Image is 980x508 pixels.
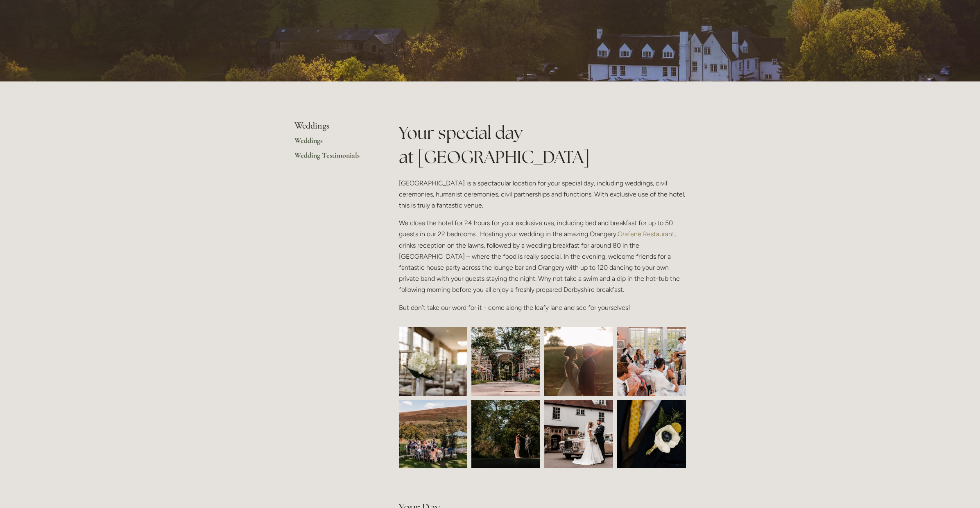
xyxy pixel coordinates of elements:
[454,400,557,469] img: Celebrate your wedding, along a leafy lane, to Losehill House, in the stunning Peak District Nati...
[294,151,373,165] a: Wedding Testimonials
[618,230,674,238] a: Grafene Restaurant
[399,178,686,211] p: [GEOGRAPHIC_DATA] is a spectacular location for your special day, including weddings, civil cerem...
[544,310,613,413] img: Wedding Couple at Losehill House, with a stunning sunset background of Losehill itself
[527,400,630,469] img: Arrive to your Wedding in style, to our beautiful Arts &amp; Crafts building, in the heart of the...
[399,217,686,295] p: We close the hotel for 24 hours for your exclusive use, including bed and breakfast for up to 50 ...
[600,327,703,396] img: Wedding Speeches at Losehill House in the Orangery Restaurant
[294,136,373,151] a: Weddings
[399,302,686,313] p: But don’t take our word for it - come along the leafy lane and see for yourselves!
[600,400,703,469] img: 20220319-15553666-Andy-Pip-wedding_websize.jpg
[382,400,485,469] img: A sunny exclusive-use wedding, with a stunning Peak District backdrop
[382,327,485,396] img: Orangery Restaurant Exclusive-Use Wedding
[454,327,557,396] img: Exclusive-Use Wedding, in the Gazebo at Losehill House
[294,121,373,131] li: Weddings
[399,121,686,169] h1: Your special day at [GEOGRAPHIC_DATA]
